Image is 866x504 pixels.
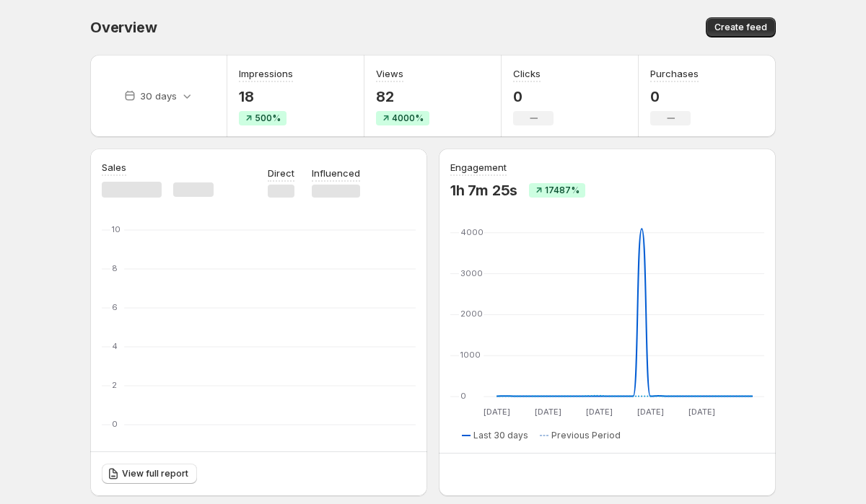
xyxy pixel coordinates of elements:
text: 3000 [460,268,483,278]
text: 4 [112,341,118,351]
text: 0 [112,419,118,429]
h3: Views [376,66,403,81]
text: [DATE] [688,407,715,417]
span: Previous Period [551,430,621,441]
span: Create feed [714,22,767,33]
span: Overview [90,19,157,36]
p: Influenced [312,166,360,180]
p: 0 [513,88,554,105]
text: 10 [112,224,121,234]
p: 18 [239,88,293,105]
button: Create feed [706,17,776,37]
span: View full report [122,468,188,479]
a: View full report [102,464,197,484]
span: 17487% [545,185,579,196]
text: 2000 [460,309,483,319]
span: 500% [255,112,281,124]
text: 1000 [460,350,481,360]
text: 6 [112,302,118,312]
h3: Sales [102,160,126,174]
h3: Purchases [650,66,699,81]
p: 1h 7m 25s [450,182,517,199]
text: 2 [112,380,117,390]
h3: Clicks [513,66,541,81]
text: 4000 [460,227,484,237]
p: 0 [650,88,699,105]
text: [DATE] [637,407,664,417]
p: Direct [268,166,294,180]
span: Last 30 days [473,430,528,441]
text: [DATE] [484,407,510,417]
p: 82 [376,88,429,105]
text: 0 [460,391,466,401]
text: [DATE] [535,407,561,417]
p: 30 days [140,89,177,103]
text: [DATE] [586,407,613,417]
span: 4000% [392,112,424,124]
text: 8 [112,263,118,273]
h3: Engagement [450,160,507,174]
h3: Impressions [239,66,293,81]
